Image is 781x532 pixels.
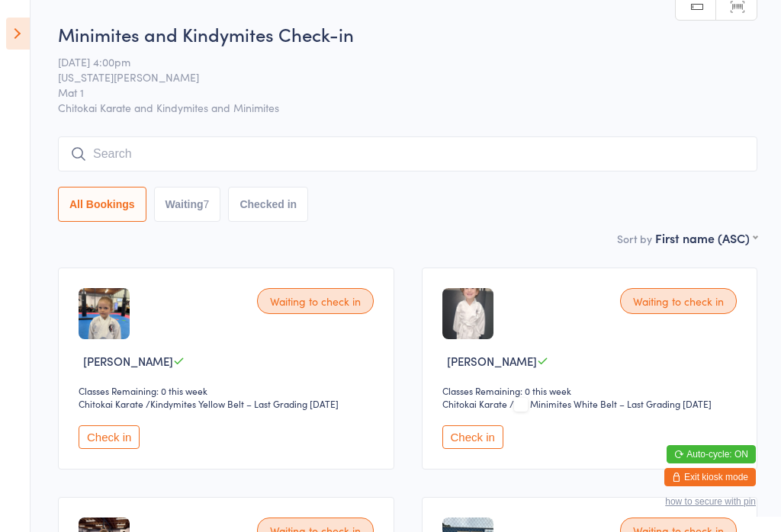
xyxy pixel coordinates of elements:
[154,187,221,222] button: Waiting7
[146,397,339,410] span: / Kindymites Yellow Belt – Last Grading [DATE]
[58,187,146,222] button: All Bookings
[442,288,493,339] img: image1747807253.png
[204,198,210,210] div: 7
[509,397,712,410] span: / Minimites White Belt – Last Grading [DATE]
[617,231,652,246] label: Sort by
[442,384,742,397] div: Classes Remaining: 0 this week
[79,384,378,397] div: Classes Remaining: 0 this week
[58,54,734,69] span: [DATE] 4:00pm
[58,85,734,100] span: Mat 1
[58,136,757,171] input: Search
[664,468,756,486] button: Exit kiosk mode
[79,425,140,449] button: Check in
[667,445,756,463] button: Auto-cycle: ON
[58,69,734,85] span: [US_STATE][PERSON_NAME]
[665,496,756,507] button: how to secure with pin
[442,397,507,410] div: Chitokai Karate
[79,288,130,339] img: image1739164214.png
[58,100,757,115] span: Chitokai Karate and Kindymites and Minimites
[655,229,757,246] div: First name (ASC)
[58,21,757,46] h2: Minimites and Kindymites Check-in
[83,353,173,369] span: [PERSON_NAME]
[442,425,503,449] button: Check in
[79,397,143,410] div: Chitokai Karate
[257,288,374,314] div: Waiting to check in
[620,288,737,314] div: Waiting to check in
[228,187,308,222] button: Checked in
[447,353,537,369] span: [PERSON_NAME]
